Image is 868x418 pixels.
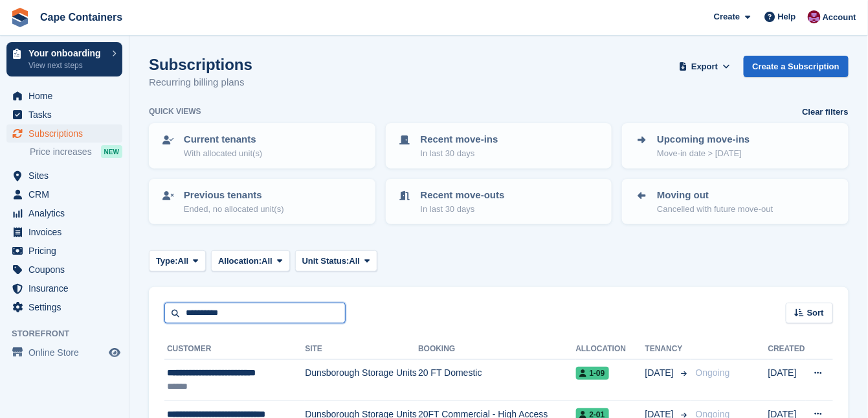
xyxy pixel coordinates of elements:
a: Upcoming move-ins Move-in date > [DATE] [623,124,847,167]
h1: Subscriptions [149,56,252,73]
span: Insurance [28,279,106,297]
th: Created [768,339,806,360]
a: menu [6,106,122,124]
span: Settings [28,298,106,316]
a: Cape Containers [35,6,128,28]
span: Storefront [12,327,129,340]
a: Previous tenants Ended, no allocated unit(s) [150,180,374,223]
a: menu [6,185,122,203]
img: Matt Dollisson [808,10,821,23]
div: NEW [101,145,122,158]
a: menu [6,124,122,143]
p: View next steps [28,60,106,71]
th: Allocation [576,339,645,360]
span: Account [823,11,856,24]
a: menu [6,167,122,185]
span: All [178,255,189,268]
span: Subscriptions [28,124,106,143]
a: Current tenants With allocated unit(s) [150,124,374,167]
span: Price increases [30,146,92,158]
p: Moving out [657,188,773,203]
span: Export [691,60,718,73]
a: Your onboarding View next steps [6,42,122,76]
p: Previous tenants [184,188,284,203]
a: menu [6,204,122,222]
h6: Quick views [149,106,201,117]
button: Unit Status: All [295,250,377,272]
p: Recurring billing plans [149,75,252,90]
span: Sort [807,307,824,319]
a: Preview store [107,345,122,360]
span: Tasks [28,106,106,124]
p: Upcoming move-ins [657,132,750,147]
button: Export [676,56,733,77]
span: Pricing [28,242,106,260]
a: menu [6,242,122,260]
td: Dunsborough Storage Units [305,360,418,401]
a: menu [6,279,122,297]
span: Create [714,10,740,23]
a: menu [6,343,122,362]
th: Tenancy [645,339,691,360]
span: All [350,255,361,268]
a: menu [6,87,122,105]
span: Type: [156,255,178,268]
span: [DATE] [645,366,676,380]
a: Price increases NEW [30,145,122,159]
a: Recent move-ins In last 30 days [387,124,611,167]
td: [DATE] [768,360,806,401]
span: CRM [28,185,106,203]
span: Ongoing [696,367,730,378]
p: Move-in date > [DATE] [657,147,750,160]
p: Cancelled with future move-out [657,203,773,216]
th: Site [305,339,418,360]
p: In last 30 days [421,147,498,160]
span: Analytics [28,204,106,222]
a: menu [6,298,122,316]
button: Type: All [149,250,206,272]
span: Help [778,10,796,23]
p: Your onboarding [28,49,106,58]
p: With allocated unit(s) [184,147,262,160]
th: Booking [418,339,575,360]
a: Moving out Cancelled with future move-out [623,180,847,223]
span: Sites [28,167,106,185]
p: Current tenants [184,132,262,147]
span: Online Store [28,343,106,362]
p: In last 30 days [421,203,505,216]
span: All [262,255,273,268]
a: Recent move-outs In last 30 days [387,180,611,223]
a: Create a Subscription [744,56,849,77]
span: Allocation: [218,255,262,268]
span: Invoices [28,223,106,241]
img: stora-icon-8386f47178a22dfd0bd8f6a31ec36ba5ce8667c1dd55bd0f319d3a0aa187defe.svg [10,8,30,27]
a: Clear filters [802,106,849,119]
p: Ended, no allocated unit(s) [184,203,284,216]
span: Coupons [28,261,106,279]
span: Home [28,87,106,105]
a: menu [6,223,122,241]
button: Allocation: All [211,250,290,272]
span: 1-09 [576,367,609,380]
span: Unit Status: [302,255,350,268]
th: Customer [164,339,305,360]
p: Recent move-ins [421,132,498,147]
p: Recent move-outs [421,188,505,203]
td: 20 FT Domestic [418,360,575,401]
a: menu [6,261,122,279]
